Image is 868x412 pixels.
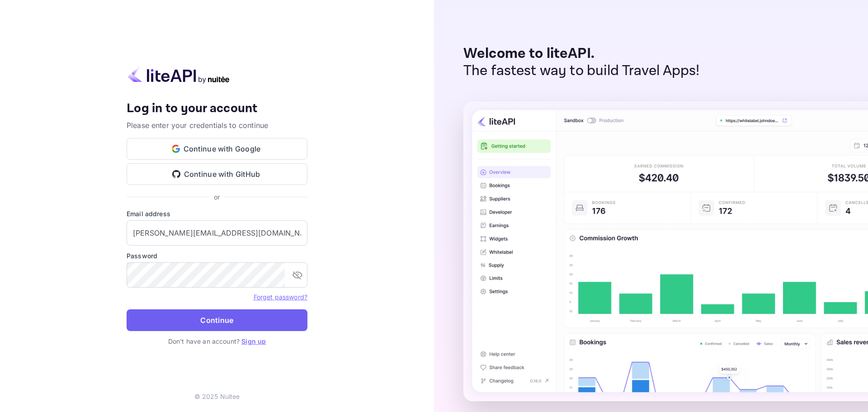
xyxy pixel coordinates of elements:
[214,192,220,202] p: or
[194,392,240,401] p: © 2025 Nuitee
[127,138,307,160] button: Continue with Google
[127,251,307,260] label: Password
[127,101,307,117] h4: Log in to your account
[463,45,700,62] p: Welcome to liteAPI.
[463,62,700,80] p: The fastest way to build Travel Apps!
[241,337,266,345] a: Sign up
[127,220,307,246] input: Enter your email address
[127,309,307,331] button: Continue
[127,120,307,131] p: Please enter your credentials to continue
[127,66,231,84] img: liteapi
[127,163,307,185] button: Continue with GitHub
[127,336,307,346] p: Don't have an account?
[254,292,307,301] a: Forget password?
[254,293,307,301] a: Forget password?
[288,266,307,284] button: toggle password visibility
[127,209,307,218] label: Email address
